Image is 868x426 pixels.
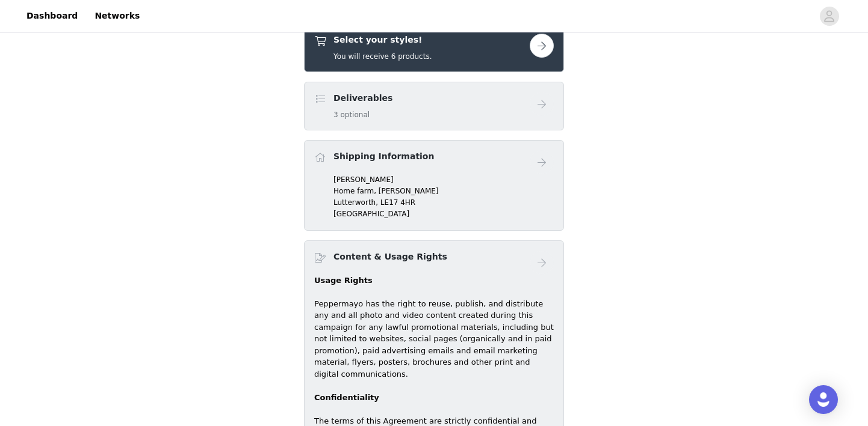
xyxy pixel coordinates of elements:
h5: You will receive 6 products. [333,51,432,62]
span: LE17 4HR [380,198,415,207]
a: Dashboard [19,2,85,29]
div: Deliverables [304,82,564,130]
h4: Select your styles! [333,34,432,46]
p: [PERSON_NAME] [333,174,554,185]
strong: Usage Rights [314,276,373,285]
strong: Confidentiality [314,393,379,402]
div: avatar [823,7,835,26]
span: Lutterworth, [333,198,378,207]
h4: Deliverables [333,92,392,105]
h4: Content & Usage Rights [333,251,447,263]
div: Shipping Information [304,140,564,231]
h5: 3 optional [333,109,392,120]
a: Networks [87,2,147,29]
div: Select your styles! [304,23,564,72]
p: [GEOGRAPHIC_DATA] [333,208,554,219]
p: Home farm, [PERSON_NAME] [333,186,554,196]
div: Open Intercom Messenger [809,385,838,414]
h4: Shipping Information [333,150,434,163]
